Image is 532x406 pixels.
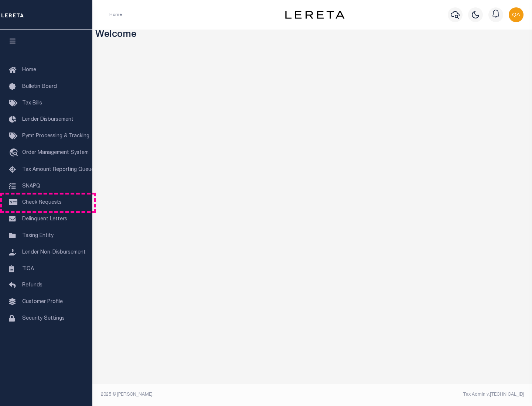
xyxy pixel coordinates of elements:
[109,11,122,18] li: Home
[22,233,54,238] span: Taxing Entity
[95,30,529,41] h3: Welcome
[509,7,524,22] img: svg+xml;base64,PHN2ZyB4bWxucz0iaHR0cDovL3d3dy53My5vcmcvMjAwMC9zdmciIHBvaW50ZXItZXZlbnRzPSJub25lIi...
[22,101,42,106] span: Tax Bills
[285,11,344,19] img: logo-dark.svg
[318,391,524,398] div: Tax Admin v.[TECHNICAL_ID]
[95,391,313,398] div: 2025 © [PERSON_NAME].
[22,283,42,288] span: Refunds
[22,250,86,255] span: Lender Non-Disbursement
[22,117,74,122] span: Lender Disbursement
[22,167,94,172] span: Tax Amount Reporting Queue
[22,134,89,139] span: Pymt Processing & Tracking
[22,84,57,89] span: Bulletin Board
[22,200,62,205] span: Check Requests
[22,150,89,155] span: Order Management System
[9,148,21,158] i: travel_explore
[22,299,63,304] span: Customer Profile
[22,68,36,73] span: Home
[22,217,67,222] span: Delinquent Letters
[22,266,34,271] span: TIQA
[22,183,40,189] span: SNAPQ
[22,316,65,321] span: Security Settings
